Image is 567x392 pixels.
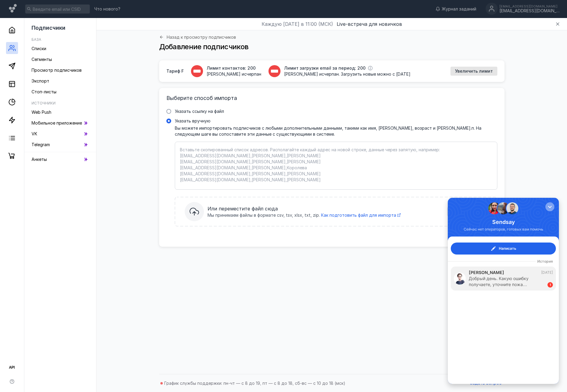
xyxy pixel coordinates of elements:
[32,120,82,125] span: Мобильное приложение
[21,72,56,78] div: [PERSON_NAME]
[3,45,108,57] button: Написать
[100,84,105,90] div: 1
[90,72,105,78] div: [DATE]
[175,118,211,123] span: Указать вручную
[32,157,47,162] span: Анкеты
[32,68,82,73] span: Просмотр подписчиков
[29,107,91,117] a: Web Push
[32,46,46,51] span: Списки
[159,35,236,39] a: Назад к просмотру подписчиков
[321,213,396,218] span: Как подготовить файл для импорта
[32,131,37,136] span: VK
[32,142,50,147] span: Telegram
[207,65,256,71] span: Лимит контактов: 200
[32,89,56,94] span: Стоп-листы
[208,205,444,212] span: Или переместите файл сюда
[175,109,224,114] span: Указать ссылку на файл
[32,101,56,105] h5: Источники
[29,55,91,64] a: Сегменты
[447,207,487,216] button: Указать вручнуюВы можете импортировать подписчиков с любыми дополнительными данными, такими как и...
[166,68,184,74] span: Тариф F
[164,381,345,386] span: График службы поддержки: пн-чт — с 8 до 19, пт — с 8 до 18, сб-вс — с 10 до 18 (мск)
[21,78,94,90] div: Добрый день. Какую ошибку получаете, уточните пожа…
[16,29,96,34] div: Сейчас нет операторов, готовых вам помочь
[284,71,411,77] span: [PERSON_NAME] исчерпан. Загрузить новые можно с [DATE]
[29,87,91,97] a: Стоп-листы
[167,35,236,39] span: Назад к просмотру подписчиков
[29,76,91,86] a: Экспорт
[29,44,91,53] a: Списки
[94,7,120,11] span: Что нового?
[180,147,492,185] textarea: Указать вручнуюВы можете импортировать подписчиков с любыми дополнительными данными, такими как и...
[499,8,559,14] div: [EMAIL_ADDRESS][DOMAIN_NAME]
[337,21,402,27] span: Live-встреча для новичков
[29,140,91,149] a: Telegram
[29,65,91,75] a: Просмотр подписчиков
[442,6,476,12] span: Журнал заданий
[207,71,261,77] span: [PERSON_NAME] исчерпан
[450,67,497,76] button: Увеличить лимит
[88,61,108,66] div: История
[432,6,479,12] a: Журнал заданий
[284,65,365,71] span: Лимит загрузки email за период: 200
[29,118,91,128] a: Мобильное приложение
[51,48,68,54] span: Написать
[175,125,497,137] div: Вы можете импортировать подписчиков с любыми дополнительными данными, такими как имя, [PERSON_NAM...
[321,212,401,218] a: Как подготовить файл для импорта
[455,69,493,74] span: Увеличить лимит
[32,110,51,115] span: Web Push
[25,5,90,14] input: Введите email или CSID
[32,57,52,62] span: Сегменты
[499,5,559,8] div: [EMAIL_ADDRESS][DOMAIN_NAME]
[29,155,91,164] a: Анкеты
[32,25,65,31] span: Подписчики
[337,20,402,28] button: Live-встреча для новичков
[32,78,49,83] span: Экспорт
[262,20,333,28] span: Каждую [DATE] в 11:00 (МСК)
[208,212,320,218] span: Мы принимаем файлы в формате csv, tsv, xlsx, txt, zip.
[32,37,41,42] h5: База
[29,129,91,139] a: VK
[16,21,96,27] div: Sendsay
[159,42,249,51] span: Добавление подписчиков
[91,7,123,11] a: Что нового?
[166,95,497,101] h3: Выберите способ импорта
